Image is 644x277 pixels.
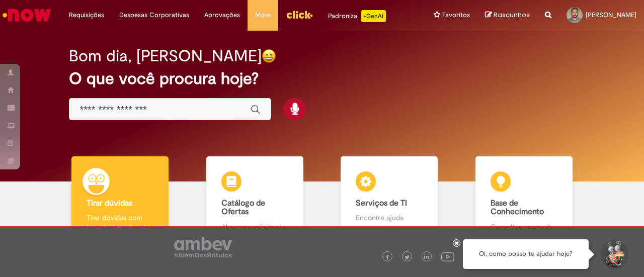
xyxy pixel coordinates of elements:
button: Iniciar Conversa de Suporte [599,239,629,269]
b: Serviços de TI [356,198,407,208]
span: Requisições [69,10,104,20]
a: Base de Conhecimento Consulte e aprenda [457,156,592,243]
b: Base de Conhecimento [491,198,544,217]
a: Catálogo de Ofertas Abra uma solicitação [188,156,323,243]
b: Tirar dúvidas [87,198,132,208]
img: logo_footer_twitter.png [405,255,410,260]
p: Abra uma solicitação [221,222,288,232]
span: Rascunhos [494,10,530,20]
a: Tirar dúvidas Tirar dúvidas com Lupi Assist e Gen Ai [53,156,188,243]
span: More [255,10,271,20]
h2: Bom dia, [PERSON_NAME] [69,47,262,65]
img: logo_footer_linkedin.png [424,254,429,260]
img: logo_footer_youtube.png [441,250,454,263]
p: Tirar dúvidas com Lupi Assist e Gen Ai [87,213,153,233]
span: Despesas Corporativas [119,10,189,20]
b: Catálogo de Ofertas [221,198,265,217]
h2: O que você procura hoje? [69,70,575,87]
p: +GenAi [361,10,386,22]
a: Serviços de TI Encontre ajuda [322,156,457,243]
span: Favoritos [442,10,470,20]
img: ServiceNow [1,5,53,25]
span: [PERSON_NAME] [586,11,636,19]
p: Encontre ajuda [356,213,423,223]
div: Padroniza [328,10,386,22]
img: happy-face.png [262,49,276,63]
a: Rascunhos [485,11,530,20]
p: Consulte e aprenda [491,222,557,232]
span: Aprovações [204,10,240,20]
img: logo_footer_ambev_rotulo_gray.png [174,237,232,257]
img: logo_footer_facebook.png [385,255,390,260]
img: click_logo_yellow_360x200.png [286,7,313,22]
div: Oi, como posso te ajudar hoje? [463,239,589,269]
